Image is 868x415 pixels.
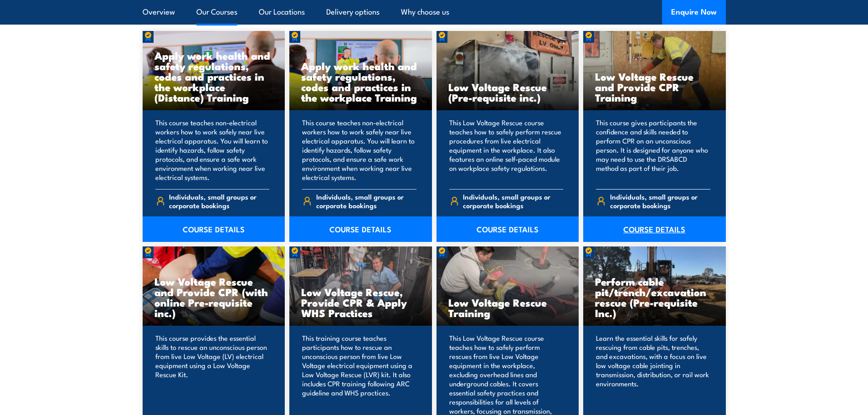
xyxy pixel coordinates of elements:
[449,118,564,182] p: This Low Voltage Rescue course teaches how to safely perform rescue procedures from live electric...
[155,118,270,182] p: This course teaches non-electrical workers how to work safely near live electrical apparatus. You...
[583,216,726,242] a: COURSE DETAILS
[169,192,269,210] span: Individuals, small groups or corporate bookings
[437,216,579,242] a: COURSE DETAILS
[154,50,273,102] h3: Apply work health and safety regulations, codes and practices in the workplace (Distance) Training
[316,192,416,210] span: Individuals, small groups or corporate bookings
[143,216,285,242] a: COURSE DETAILS
[448,297,567,318] h3: Low Voltage Rescue Training
[154,276,273,318] h3: Low Voltage Rescue and Provide CPR (with online Pre-requisite inc.)
[302,118,416,182] p: This course teaches non-electrical workers how to work safely near live electrical apparatus. You...
[301,61,420,102] h3: Apply work health and safety regulations, codes and practices in the workplace Training
[596,118,710,182] p: This course gives participants the confidence and skills needed to perform CPR on an unconscious ...
[595,276,714,318] h3: Perform cable pit/trench/excavation rescue (Pre-requisite Inc.)
[289,216,432,242] a: COURSE DETAILS
[610,192,710,210] span: Individuals, small groups or corporate bookings
[595,71,714,102] h3: Low Voltage Rescue and Provide CPR Training
[448,82,567,102] h3: Low Voltage Rescue (Pre-requisite inc.)
[301,287,420,318] h3: Low Voltage Rescue, Provide CPR & Apply WHS Practices
[463,192,563,210] span: Individuals, small groups or corporate bookings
